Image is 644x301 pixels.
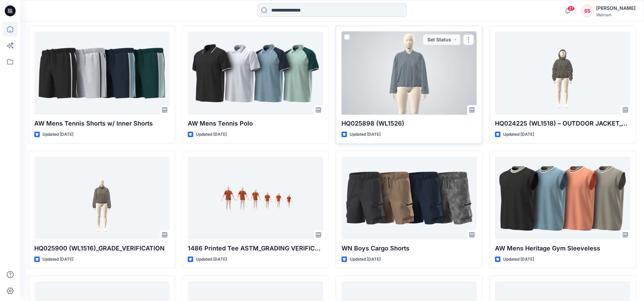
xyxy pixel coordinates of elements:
[188,119,323,128] p: AW Mens Tennis Polo
[342,244,477,253] p: WN Boys Cargo Shorts
[596,4,636,12] div: [PERSON_NAME]
[342,32,477,115] a: HQ025898 (WL1526)
[34,244,169,253] p: HQ025900 (WL1516)_GRADE_VERIFICATION
[34,156,169,240] a: HQ025900 (WL1516)_GRADE_VERIFICATION
[34,119,169,128] p: AW Mens Tennis Shorts w/ Inner Shorts
[495,244,630,253] p: AW Mens Heritage Gym Sleeveless
[503,131,534,138] p: Updated [DATE]
[42,131,73,138] p: Updated [DATE]
[581,5,593,17] div: SS
[495,119,630,128] p: HQ024225 (WL1518) – OUTDOOR JACKET_GRADE VERIFICATION
[495,32,630,115] a: HQ024225 (WL1518) – OUTDOOR JACKET_GRADE VERIFICATION
[567,6,575,11] span: 31
[503,256,534,263] p: Updated [DATE]
[342,156,477,240] a: WN Boys Cargo Shorts
[495,156,630,240] a: AW Mens Heritage Gym Sleeveless
[350,256,381,263] p: Updated [DATE]
[188,156,323,240] a: 1486 Printed Tee ASTM_GRADING VERIFICATION
[42,256,73,263] p: Updated [DATE]
[350,131,381,138] p: Updated [DATE]
[34,32,169,115] a: AW Mens Tennis Shorts w/ Inner Shorts
[342,119,477,128] p: HQ025898 (WL1526)
[196,256,227,263] p: Updated [DATE]
[188,244,323,253] p: 1486 Printed Tee ASTM_GRADING VERIFICATION
[196,131,227,138] p: Updated [DATE]
[596,12,636,17] div: Walmart
[188,32,323,115] a: AW Mens Tennis Polo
